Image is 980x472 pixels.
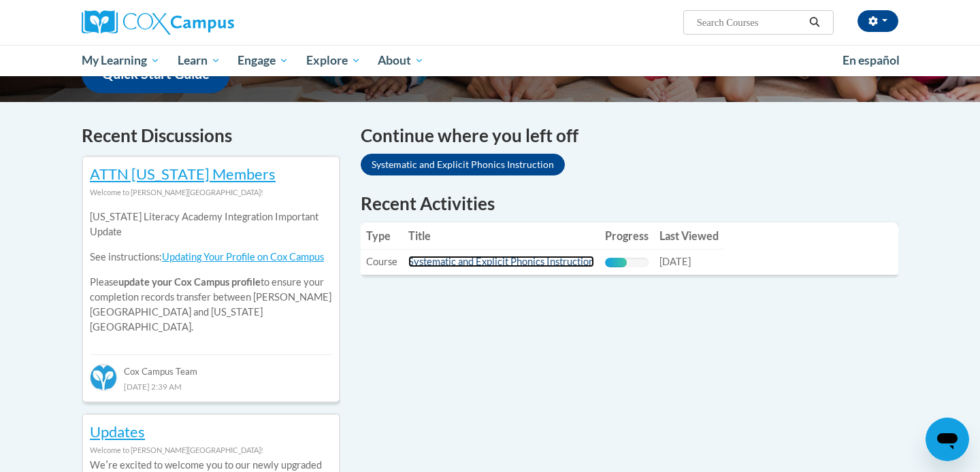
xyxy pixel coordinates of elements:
[306,52,361,69] span: Explore
[61,45,919,76] div: Main menu
[90,200,332,345] div: Please to ensure your completion records transfer between [PERSON_NAME][GEOGRAPHIC_DATA] and [US_...
[297,45,370,76] a: Explore
[90,443,332,458] div: Welcome to [PERSON_NAME][GEOGRAPHIC_DATA]!
[403,222,600,250] th: Title
[600,222,654,250] th: Progress
[857,10,898,32] button: Account Settings
[90,209,332,239] p: [US_STATE] Literacy Academy Integration Important Update
[378,52,424,69] span: About
[408,256,594,267] a: Systematic and Explicit Phonics Instruction
[659,256,691,267] span: [DATE]
[804,14,825,31] button: Search
[90,165,276,183] a: ATTN [US_STATE] Members
[90,422,145,441] a: Updates
[605,258,627,267] div: Progress, %
[843,53,900,67] span: En español
[90,250,332,265] p: See instructions:
[162,251,324,263] a: Updating Your Profile on Cox Campus
[82,10,234,35] img: Cox Campus
[361,222,403,250] th: Type
[926,418,969,461] iframe: Button to launch messaging window
[90,364,117,391] img: Cox Campus Team
[82,10,340,35] a: Cox Campus
[82,122,340,149] h4: Recent Discussions
[834,46,909,75] a: En español
[229,45,297,76] a: Engage
[361,122,898,149] h4: Continue where you left off
[90,379,332,394] div: [DATE] 2:39 AM
[366,256,397,267] span: Course
[118,276,261,288] b: update your Cox Campus profile
[73,45,169,76] a: My Learning
[361,154,565,175] a: Systematic and Explicit Phonics Instruction
[169,45,229,76] a: Learn
[90,354,332,379] div: Cox Campus Team
[696,14,804,31] input: Search Courses
[238,52,289,69] span: Engage
[82,52,160,69] span: My Learning
[370,45,434,76] a: About
[178,52,220,69] span: Learn
[90,185,332,200] div: Welcome to [PERSON_NAME][GEOGRAPHIC_DATA]!
[654,222,724,250] th: Last Viewed
[361,191,898,216] h1: Recent Activities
